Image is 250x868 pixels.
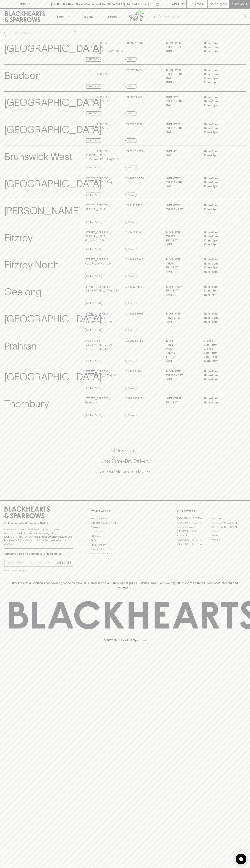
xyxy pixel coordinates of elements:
a: Shipping Information [91,547,159,551]
p: [PERSON_NAME] [4,203,81,218]
input: Try "Pinot noir" [163,14,243,20]
p: SAT [166,103,198,107]
a: Fitzroy North [177,533,211,538]
p: SUN [166,243,198,247]
a: Directions [85,413,102,417]
a: Call [125,328,137,332]
p: 11am – 9pm [204,99,236,103]
a: [PERSON_NAME] [177,529,211,533]
a: Directions [85,386,102,390]
p: THURS [166,235,198,239]
div: Call to action block [4,433,246,493]
a: Directions [85,193,102,197]
p: 11am – 8pm [204,41,236,45]
a: Directions [85,57,102,62]
p: 10am – 8pm [204,153,236,158]
p: THURS - FRI [166,180,198,184]
a: Call [125,111,137,116]
p: SAT [166,184,198,189]
p: Tastings [82,14,93,19]
p: 11am – 9pm [204,45,236,49]
p: Brunswick West [4,149,72,164]
a: Directions [85,301,102,305]
p: Closed – [204,347,236,351]
p: Geelong [4,285,42,300]
p: FRI - SAT [166,355,198,359]
p: [STREET_ADDRESS][PERSON_NAME] , Fitzroy VIC 3065 [85,231,125,243]
p: Shop 813-814 [GEOGRAPHIC_DATA] , [STREET_ADDRESS] [85,339,125,351]
p: 02 6128 0777 [125,68,143,72]
p: SUN [166,359,198,363]
p: [STREET_ADDRESS] , Thornbury [85,396,110,405]
p: 03 6234 8696 [125,312,143,316]
p: SAT [166,130,198,134]
p: [GEOGRAPHIC_DATA] [4,41,102,56]
a: Call [125,386,137,390]
p: 11am – 8pm [204,149,236,153]
p: 11am – 8pm [204,320,236,324]
p: Blackhearts & Sparrows acknowledges the traditional Custodians of land throughout [GEOGRAPHIC_DAT... [7,581,243,589]
p: FRI - SAT [166,266,198,270]
a: Prahran [211,538,246,542]
a: Call [125,220,137,224]
input: Search stores [13,30,73,36]
button: SUBSCRIBE [55,559,73,567]
p: 11am – 9pm [204,262,236,266]
p: SUN [166,270,198,274]
p: SUN - FRI [166,149,198,153]
a: Directions [85,359,102,363]
p: Shop [56,14,64,19]
p: SUN [166,49,198,53]
p: 11am – 9pm [204,235,236,239]
p: MON - WED [166,370,198,374]
p: $0.00 [210,2,218,6]
h5: Across Melbourne Metro [4,468,246,474]
p: [STREET_ADDRESS] , [GEOGRAPHIC_DATA] [85,176,112,184]
strong: Liquor License #32064953 [39,535,72,538]
p: MON [166,339,198,343]
p: TUES [166,343,198,347]
p: 10am – 9pm [204,76,236,80]
p: [GEOGRAPHIC_DATA] [4,312,102,326]
h5: Uber Same-Day Delivery [4,458,246,464]
a: Call [125,166,137,170]
a: Call [125,138,137,143]
a: [GEOGRAPHIC_DATA] [177,516,211,521]
p: 11am – 8pm [204,285,236,289]
p: 9am – 7pm [204,355,236,359]
p: 10am – 9pm [204,239,236,243]
a: Tastings [75,9,100,24]
p: THURS - FRI [166,99,198,103]
p: 11am – 8pm [204,312,236,316]
p: [STREET_ADDRESS][PERSON_NAME] , [GEOGRAPHIC_DATA] [85,312,125,324]
p: MON - WED [166,41,198,45]
p: SUN [166,80,198,84]
a: [GEOGRAPHIC_DATA] [211,521,246,525]
p: Fitzroy North [4,258,59,272]
p: [GEOGRAPHIC_DATA] [4,370,102,384]
p: 11am – 9pm [204,126,236,130]
p: 0399697225 [125,396,142,401]
p: 03 9077 5145 [125,41,143,45]
a: FAQ's [91,538,159,543]
p: [STREET_ADDRESS] , [GEOGRAPHIC_DATA] 3121 [85,370,118,378]
a: Directions [85,274,102,278]
p: We will never spam you [4,569,73,572]
p: MON - WED [166,258,198,262]
a: Business & Bulk Gifting [91,521,159,525]
p: Thornbury [4,396,49,411]
p: 11am – 8pm [204,270,236,274]
p: SUN [166,378,198,382]
p: FRI - SAT [166,289,198,293]
p: SUN [166,293,198,297]
a: [GEOGRAPHIC_DATA] [177,538,211,542]
a: Brunswick West [177,525,211,529]
h5: Click & Collect [4,448,246,454]
a: Directions [85,328,102,332]
p: 0 [224,3,226,5]
p: 03 5242 8109 [125,285,142,289]
p: 10am – 9pm [204,130,236,134]
p: 11am – 7pm [204,293,236,297]
p: 11am – 8pm [204,378,236,382]
a: Directions [85,138,102,143]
